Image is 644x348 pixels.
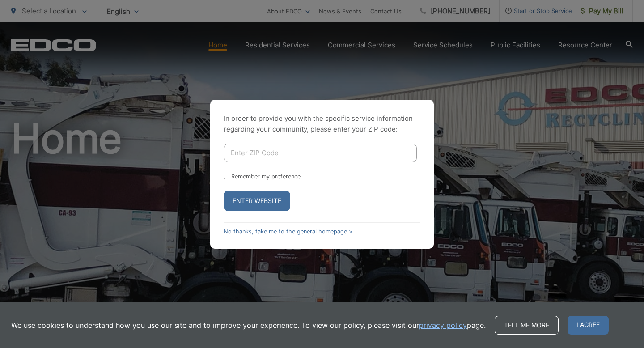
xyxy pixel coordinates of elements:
a: No thanks, take me to the general homepage > [224,228,352,235]
p: In order to provide you with the specific service information regarding your community, please en... [224,113,420,135]
label: Remember my preference [231,173,301,180]
span: I agree [568,316,609,335]
button: Enter Website [224,191,290,211]
p: We use cookies to understand how you use our site and to improve your experience. To view our pol... [11,320,486,331]
a: privacy policy [419,320,467,331]
input: Enter ZIP Code [224,144,417,162]
a: Tell me more [495,316,559,335]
